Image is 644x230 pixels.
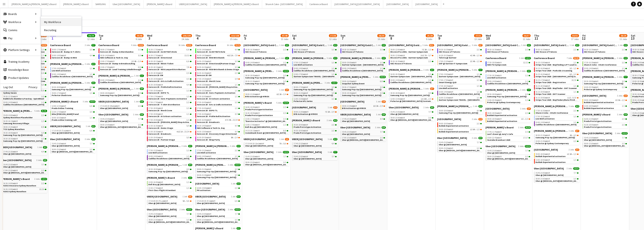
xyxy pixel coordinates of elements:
span: Conference Board [99,44,119,47]
span: ANZ House of Falcons [294,51,315,53]
span: 6/6 [187,49,189,51]
a: 06:30-15:30AEST5/5Xerocon 25 - Directional/Partner Stage [197,60,240,65]
span: 13:00-17:00 [100,66,115,68]
span: 5/5 [235,66,238,68]
a: 13:00-17:00AEST2I4A•3/4Xerocon 25 - Bump-In Breakout/Reg [100,60,143,65]
a: Knowledge Base [0,66,41,74]
a: 08:00-12:00AEST25I7A•5/7Mission Possible - Gartner Symposium [391,54,433,59]
span: 2 Jobs [375,57,381,59]
span: AEST [545,48,550,51]
span: Share A Coke - COLES Conference [584,63,617,66]
a: 09:30-16:30AEST2/2ANZ House of Falcons [245,48,288,53]
span: Brisbane/Gold Coast Winter [437,44,471,47]
span: ANZ House of Falcons [536,51,557,53]
span: AEST [207,54,212,57]
a: 09:30-16:30AEST2/2ANZ House of Falcons [536,48,579,53]
button: [GEOGRAPHIC_DATA] [383,0,412,8]
span: 09:30-16:30 [487,49,502,51]
button: Conference Board [306,0,331,8]
span: 1A [231,55,233,57]
span: AEST [352,61,357,64]
span: ANZ House of Falcons [439,51,460,53]
a: 08:00-19:00AEST1/1Gartner Symposium - [GEOGRAPHIC_DATA] [342,61,385,66]
span: 1/1 [42,49,44,51]
span: AEST [158,60,163,63]
span: AEST [448,54,453,57]
span: 2I [132,60,134,62]
a: 10:00-14:00AEST4/4Xerocon 25 - Bump-In REG [52,54,95,59]
span: 4A [473,55,475,57]
span: AEST [594,61,599,64]
a: 06:30-14:30AEST48I1A•7/9Xerocon 25 - REG Wristbands [197,54,240,59]
span: James & Arrence's Board [292,57,326,60]
div: [GEOGRAPHIC_DATA]/Gold Coast Winter1 Job2/209:30-16:30AEST2/2ANZ House of Falcons [534,44,579,57]
span: AEST [61,54,66,57]
span: Xerocon 25 - Bump-In Merchandise [100,51,134,53]
span: Brisbane/Gold Coast Winter [486,44,521,47]
span: AEST [352,48,357,51]
span: 2/2 [477,49,480,51]
span: 06:30-16:30 [197,66,212,68]
span: ANZ House of Falcons [487,51,509,53]
a: 06:30-17:30AEST6/6Xerocon 25 - An EXTRA'S Role [149,48,192,53]
span: 2/2 [429,60,431,62]
span: 2 Jobs [85,44,90,46]
span: 3A [425,49,427,51]
span: 1/1 [285,57,289,59]
span: 09:30-16:30 [245,49,260,51]
span: 1 Job [376,44,381,46]
span: AEST [61,67,66,70]
span: Brisbane/Gold Coast Winter [582,44,617,47]
span: 3/3 [333,44,337,46]
span: 07:30-13:30 [294,62,308,64]
span: 1/1 [42,55,44,57]
span: AEST [61,48,66,51]
span: AEST [255,61,260,64]
a: 08:00-17:00AEST3/3Xerocon 25 - Bump-In Merchandise [100,48,143,53]
span: 08:00-12:00 [391,55,405,57]
button: [PERSON_NAME] & [PERSON_NAME]'s Board [211,0,262,8]
span: 1/1 [380,62,383,64]
span: Mission Possible - Gartner Symposium [391,51,428,53]
div: [GEOGRAPHIC_DATA]/Gold Coast Winter1 Job3/309:30-16:30AEST3/3ANZ House of Falcons [292,44,337,57]
span: 13/13 [185,55,189,57]
a: Conference Board1 Job12/12 [486,57,531,60]
a: Conference Board4 Jobs19/20 [99,44,144,47]
span: Live Well activation [294,63,313,66]
span: 09:30-16:30 [439,49,453,51]
span: Brisbane/Gold Coast Winter [244,44,279,47]
span: James & Arrence's Board [341,57,375,60]
a: Recruiting [41,26,81,34]
a: Conference Board7 Jobs26/29 [534,57,579,60]
span: 8/11 [429,44,434,46]
span: 06:30-14:00 [197,49,212,51]
a: [GEOGRAPHIC_DATA]/Gold Coast Winter1 Job2/2 [486,44,531,47]
span: Mission Possible - Gartner Symposium [391,56,428,59]
a: My Workforce [41,18,81,26]
span: 1/2 [477,60,480,62]
span: 3/3 [624,57,628,59]
span: 1 Job [618,44,623,46]
span: AEST [207,60,212,63]
span: 1/1 [332,62,335,64]
span: Cadillac Roadshow x Sydney Airport [245,63,286,66]
span: 48I [227,55,231,57]
span: AEST [594,48,599,51]
a: 17:00-21:00AEST2I4A•1/2SAP @ Gartner IT Symposium [439,60,482,65]
span: SAP @ Gartner IT Symposium [439,62,467,65]
span: 06:30-14:30 [197,55,212,57]
span: Gartner Symposium - Gold Coast [342,63,384,66]
span: AEST [497,61,502,64]
span: AEST [207,48,212,51]
span: 1 Job [570,44,574,46]
div: Conference Board16 Jobs70/7606:30-14:00AEST4/4Xerocon 25 - An EXTRA'S Role06:30-14:30AEST48I1A•7/... [195,44,241,145]
span: 09:30-16:30 [584,49,599,51]
button: Uber [GEOGRAPHIC_DATA] [109,0,144,8]
span: Brisbane/Gold Coast Winter [341,44,376,47]
a: [GEOGRAPHIC_DATA]/Gold Coast Winter1 Job2/2 [534,44,579,47]
span: 16 Jobs [179,44,185,46]
span: 06:30-17:30 [149,49,163,51]
span: Xerocon 25 - Directional/Partner Stage [197,62,235,65]
div: [PERSON_NAME] & [PERSON_NAME]'s Board1 Job1/110:00-14:00AEST1/1Cadillac Roadshow x [GEOGRAPHIC_DATA] [244,57,289,70]
span: 4A [134,60,137,62]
